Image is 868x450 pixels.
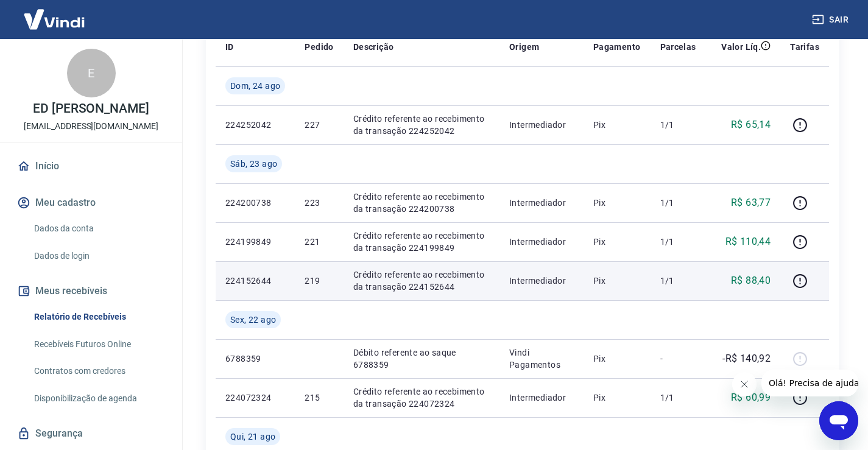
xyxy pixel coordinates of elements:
p: 224152644 [225,275,285,287]
button: Sair [810,9,853,31]
p: Pix [593,236,641,248]
a: Início [15,153,168,180]
p: Pix [593,275,641,287]
p: ED [PERSON_NAME] [33,102,149,115]
p: - [660,353,696,365]
iframe: Botão para abrir a janela de mensagens [819,401,858,440]
span: Sex, 22 ago [230,314,276,326]
span: Qui, 21 ago [230,431,275,443]
p: Crédito referente ao recebimento da transação 224199849 [353,230,490,254]
p: Intermediador [509,236,574,248]
p: Intermediador [509,275,574,287]
p: R$ 88,40 [731,273,771,288]
a: Relatório de Recebíveis [29,304,168,329]
p: Débito referente ao saque 6788359 [353,346,490,371]
a: Disponibilização de agenda [29,386,168,411]
span: Olá! Precisa de ajuda? [7,9,102,18]
p: Intermediador [509,392,574,404]
a: Segurança [15,420,168,447]
a: Recebíveis Futuros Online [29,332,168,357]
p: R$ 110,44 [725,234,771,249]
p: 1/1 [660,197,696,209]
p: 224200738 [225,197,285,209]
iframe: Fechar mensagem [732,372,757,396]
div: E [67,49,116,97]
p: R$ 63,77 [731,195,771,210]
p: R$ 65,14 [731,118,771,132]
p: 1/1 [660,275,696,287]
p: Pix [593,353,641,365]
p: -R$ 140,92 [722,351,771,366]
p: Descrição [353,41,394,53]
p: 221 [305,236,333,248]
p: R$ 60,99 [731,390,771,405]
p: Valor Líq. [721,41,761,53]
p: Pix [593,197,641,209]
a: Contratos com credores [29,359,168,384]
p: [EMAIL_ADDRESS][DOMAIN_NAME] [24,120,158,133]
p: Pix [593,119,641,131]
p: Pix [593,392,641,404]
p: 1/1 [660,236,696,248]
p: Vindi Pagamentos [509,346,574,371]
a: Dados de login [29,244,168,269]
p: Intermediador [509,119,574,131]
p: 224199849 [225,236,285,248]
p: Tarifas [790,41,819,53]
iframe: Mensagem da empresa [761,370,858,396]
button: Meu cadastro [15,189,168,216]
p: Crédito referente ao recebimento da transação 224152644 [353,269,490,293]
p: 1/1 [660,119,696,131]
p: 224252042 [225,119,285,131]
p: 215 [305,392,333,404]
p: Pagamento [593,41,641,53]
p: Crédito referente ao recebimento da transação 224252042 [353,113,490,137]
p: 1/1 [660,392,696,404]
p: ID [225,41,234,53]
p: 223 [305,197,333,209]
p: 6788359 [225,353,285,365]
button: Meus recebíveis [15,278,168,304]
a: Dados da conta [29,216,168,241]
span: Dom, 24 ago [230,80,280,92]
p: Pedido [305,41,333,53]
p: 227 [305,119,333,131]
p: 219 [305,275,333,287]
p: Intermediador [509,197,574,209]
img: Vindi [15,1,94,38]
p: Parcelas [660,41,696,53]
span: Sáb, 23 ago [230,158,277,170]
p: Crédito referente ao recebimento da transação 224200738 [353,191,490,215]
p: 224072324 [225,392,285,404]
p: Crédito referente ao recebimento da transação 224072324 [353,385,490,410]
p: Origem [509,41,539,53]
